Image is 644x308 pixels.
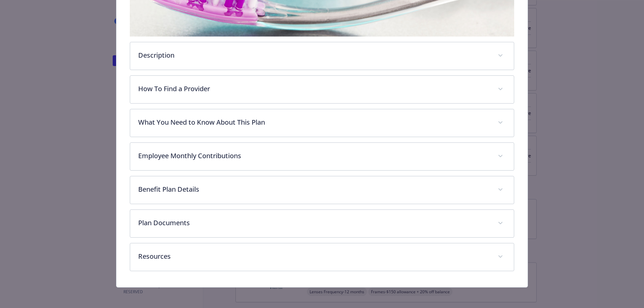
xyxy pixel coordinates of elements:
[138,184,490,194] p: Benefit Plan Details
[130,210,514,237] div: Plan Documents
[138,50,490,60] p: Description
[130,76,514,103] div: How To Find a Provider
[130,143,514,170] div: Employee Monthly Contributions
[138,251,490,261] p: Resources
[138,84,490,94] p: How To Find a Provider
[130,176,514,204] div: Benefit Plan Details
[138,117,490,127] p: What You Need to Know About This Plan
[138,151,490,161] p: Employee Monthly Contributions
[130,42,514,70] div: Description
[130,243,514,271] div: Resources
[138,218,490,228] p: Plan Documents
[130,109,514,137] div: What You Need to Know About This Plan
